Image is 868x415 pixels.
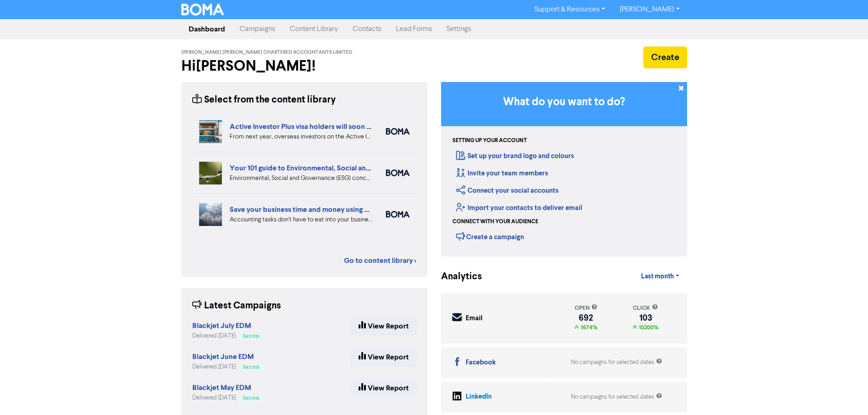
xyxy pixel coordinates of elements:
div: LinkedIn [466,392,492,402]
div: Facebook [466,358,496,368]
div: No campaigns for selected dates [571,393,662,401]
div: Create a campaign [456,230,524,243]
div: From next year, overseas investors on the Active Investor Plus visa will be able to buy NZ proper... [230,132,372,142]
strong: Blackjet May EDM [192,383,251,392]
img: boma [386,128,410,135]
div: No campaigns for selected dates [571,358,662,367]
img: boma [386,169,410,176]
a: Invite your team members [456,169,548,178]
a: Go to content library > [344,255,416,266]
a: Lead Forms [389,20,439,38]
img: BOMA Logo [181,4,224,15]
a: Save your business time and money using cloud accounting [230,205,421,214]
span: Success [243,396,259,400]
a: Your 101 guide to Environmental, Social and Governance (ESG) [230,164,431,173]
h3: What do you want to do? [455,96,673,109]
div: 103 [632,314,658,322]
a: View Report [351,317,416,336]
a: Last month [634,267,687,286]
a: Dashboard [181,20,232,38]
div: click [632,304,658,313]
div: Analytics [441,270,471,284]
a: View Report [351,379,416,398]
a: Campaigns [232,20,282,38]
div: Email [466,313,483,324]
a: Settings [439,20,478,38]
div: Setting up your account [452,137,527,145]
a: Content Library [282,20,345,38]
a: View Report [351,348,416,367]
div: Delivered [DATE] [192,394,263,402]
a: Blackjet May EDM [192,384,251,392]
div: Select from the content library [192,93,336,107]
span: Success [243,334,259,338]
span: 10200% [637,324,658,331]
div: Delivered [DATE] [192,332,263,340]
div: Latest Campaigns [192,299,281,313]
a: Set up your brand logo and colours [456,152,574,160]
a: Import your contacts to deliver email [456,204,582,212]
div: Environmental, Social and Governance (ESG) concerns are a vital part of running a business. Our 1... [230,174,372,183]
span: 1674% [579,324,597,331]
a: Blackjet June EDM [192,354,254,361]
strong: Blackjet June EDM [192,352,254,361]
div: Delivered [DATE] [192,363,263,371]
a: Support & Resources [527,2,612,17]
h2: Hi [PERSON_NAME] ! [181,57,427,75]
div: open [574,304,597,313]
div: Getting Started in BOMA [441,82,687,256]
div: 692 [574,314,597,322]
a: Blackjet July EDM [192,323,251,330]
span: Last month [641,272,674,281]
div: Connect with your audience [452,218,538,226]
img: boma_accounting [386,211,410,218]
button: Create [643,46,687,68]
span: Success [243,365,259,369]
a: Contacts [345,20,389,38]
span: [PERSON_NAME] [PERSON_NAME] Chartered Accountants Limited [181,49,352,56]
strong: Blackjet July EDM [192,321,251,330]
div: Accounting tasks don’t have to eat into your business time. With the right cloud accounting softw... [230,215,372,225]
a: Connect your social accounts [456,186,559,195]
a: [PERSON_NAME] [612,2,687,17]
a: Active Investor Plus visa holders will soon be able to buy NZ property [230,122,455,131]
